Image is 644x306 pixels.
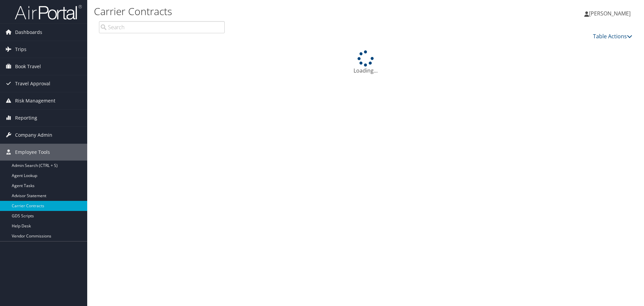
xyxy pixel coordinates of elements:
[593,33,632,40] a: Table Actions
[15,58,41,75] span: Book Travel
[584,3,637,24] a: [PERSON_NAME]
[15,92,55,109] span: Risk Management
[94,4,456,18] h1: Carrier Contracts
[15,75,50,92] span: Travel Approval
[15,24,42,41] span: Dashboards
[94,50,637,75] div: Loading...
[15,110,37,126] span: Reporting
[15,41,26,58] span: Trips
[15,4,82,20] img: airportal-logo.png
[99,21,225,33] input: Search
[15,144,50,161] span: Employee Tools
[589,10,631,17] span: [PERSON_NAME]
[15,127,52,143] span: Company Admin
